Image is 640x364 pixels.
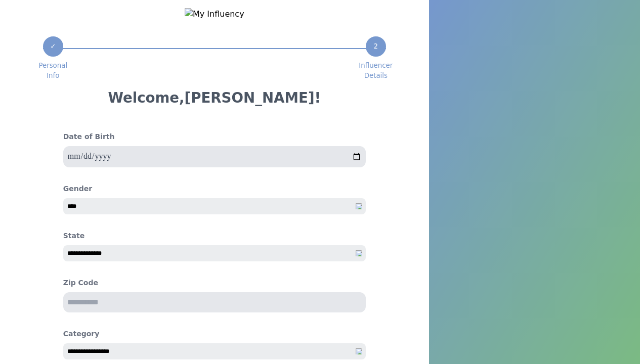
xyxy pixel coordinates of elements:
[63,278,366,288] h4: Zip Code
[43,36,63,57] div: ✓
[63,231,366,241] h4: State
[185,8,244,20] img: My Influency
[43,89,386,107] h3: Welcome, [PERSON_NAME] !
[366,36,386,57] div: 2
[63,329,366,339] h4: Category
[63,184,366,194] h4: Gender
[359,61,393,81] span: Influencer Details
[63,131,366,142] h4: Date of Birth
[38,61,67,81] span: Personal Info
